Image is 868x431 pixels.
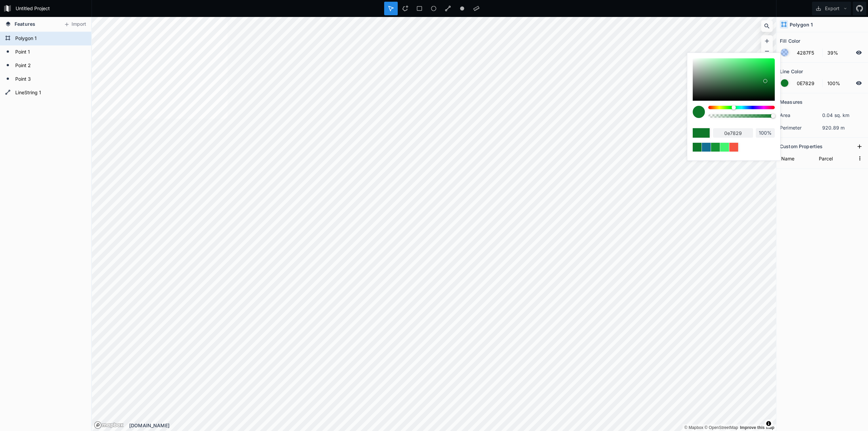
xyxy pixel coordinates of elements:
h2: Fill Color [780,36,800,46]
h2: Custom Properties [780,141,823,152]
a: OpenStreetMap [705,425,738,430]
h4: Polygon 1 [790,21,813,28]
dt: perimeter [780,124,822,131]
a: Mapbox logo [94,421,124,429]
button: Export [812,2,851,15]
dt: area [780,112,822,119]
dd: 920.89 m [822,124,865,131]
a: Mapbox [684,425,703,430]
div: [DOMAIN_NAME] [129,422,776,429]
span: Toggle attribution [767,420,771,427]
button: Toggle attribution [765,419,773,428]
span: Features [15,20,35,27]
input: Empty [817,153,855,163]
h2: Line Color [780,66,803,77]
dd: 0.04 sq. km [822,112,865,119]
input: Name [780,153,814,163]
a: Map feedback [740,425,774,430]
a: Mapbox logo [94,421,102,429]
h2: Measures [780,97,803,107]
button: Import [60,19,90,30]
